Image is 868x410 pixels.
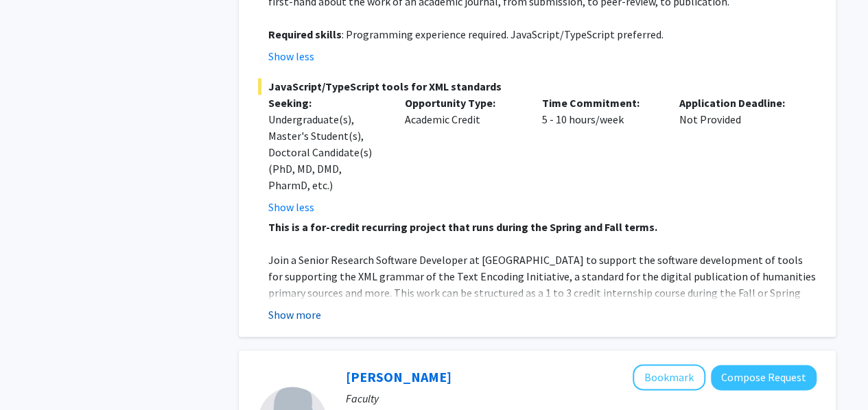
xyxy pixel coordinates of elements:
div: 5 - 10 hours/week [532,95,669,215]
p: Application Deadline: [679,95,796,111]
div: Academic Credit [395,95,532,215]
a: [PERSON_NAME] [346,368,451,385]
p: Faculty [346,390,817,407]
p: Join a Senior Research Software Developer at [GEOGRAPHIC_DATA] to support the software developmen... [268,252,817,317]
div: Undergraduate(s), Master's Student(s), Doctoral Candidate(s) (PhD, MD, DMD, PharmD, etc.) [268,111,385,193]
strong: This is a for-credit recurring project that runs during the Spring and Fall terms. [268,220,657,234]
p: Seeking: [268,95,385,111]
p: Time Commitment: [542,95,659,111]
p: : Programming experience required. JavaScript/TypeScript preferred. [268,26,817,43]
iframe: Chat [10,348,58,400]
button: Show less [268,199,314,215]
button: Compose Request to Madeleine Youngs [711,365,817,390]
button: Show less [268,48,314,64]
span: JavaScript/TypeScript tools for XML standards [258,78,817,95]
button: Add Madeleine Youngs to Bookmarks [633,364,705,390]
button: Show more [268,306,321,323]
p: Opportunity Type: [405,95,521,111]
div: Not Provided [669,95,806,215]
strong: Required skills [268,27,342,41]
